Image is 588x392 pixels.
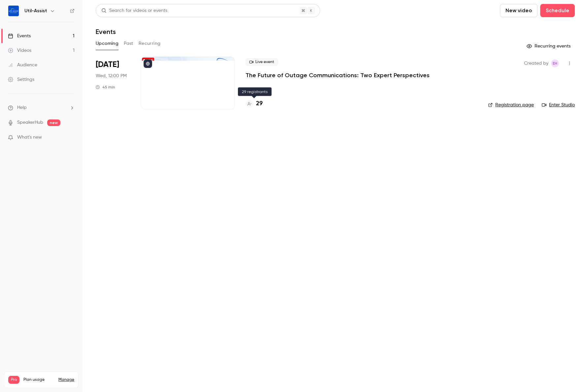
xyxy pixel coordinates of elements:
button: Schedule [540,4,575,17]
div: Search for videos or events [101,7,167,14]
span: What's new [17,134,42,141]
a: The Future of Outage Communications: Two Expert Perspectives [245,71,430,79]
a: 29 [245,99,263,108]
div: Oct 1 Wed, 12:00 PM (America/Toronto) [96,57,130,110]
iframe: Noticeable Trigger [67,135,75,141]
a: SpeakerHub [17,119,43,126]
span: Created by [524,59,548,67]
div: 45 min [96,84,115,90]
button: Recurring [139,38,161,49]
a: Registration page [488,102,534,108]
button: New video [500,4,538,17]
div: Videos [8,47,31,54]
img: Util-Assist [8,6,19,16]
div: Events [8,33,31,39]
a: Manage [58,377,74,382]
span: [DATE] [96,59,119,70]
li: help-dropdown-opener [8,104,75,111]
h1: Events [96,28,116,36]
span: Wed, 12:00 PM [96,73,127,79]
span: Pro [8,376,19,384]
h4: 29 [256,99,263,108]
h6: Util-Assist [24,8,47,14]
span: Help [17,104,27,111]
a: Enter Studio [542,102,575,108]
span: Plan usage [23,377,54,382]
div: Settings [8,76,34,83]
div: Audience [8,62,37,68]
button: Upcoming [96,38,118,49]
span: Live event [245,58,278,66]
span: EH [553,59,557,67]
span: Emily Henderson [551,59,559,67]
button: Past [124,38,133,49]
button: Recurring events [524,41,575,51]
span: new [47,119,60,126]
